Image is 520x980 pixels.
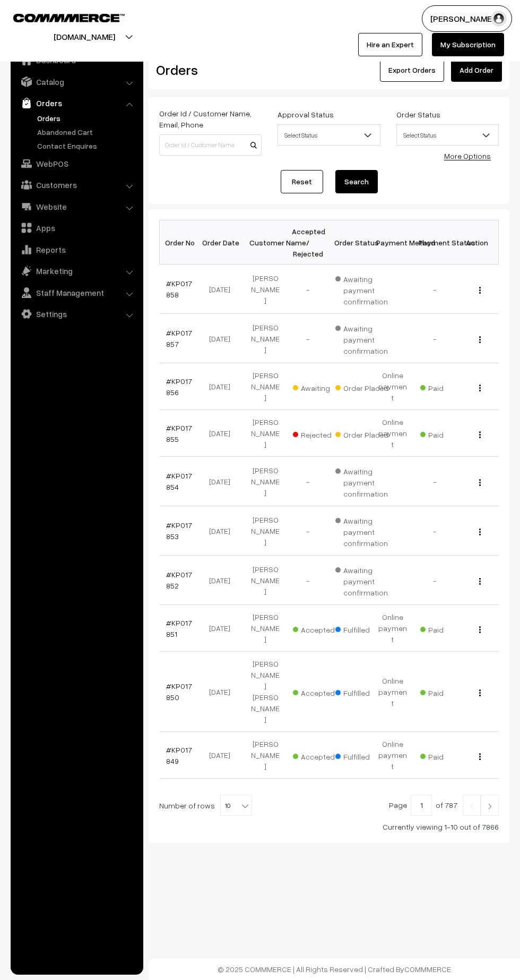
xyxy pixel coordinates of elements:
[13,240,140,259] a: Reports
[414,556,456,605] td: -
[456,220,499,265] th: Action
[202,457,244,506] td: [DATE]
[397,126,498,144] span: Select Status
[13,218,140,237] a: Apps
[16,23,152,50] button: [DOMAIN_NAME]
[166,377,192,397] a: #KP017856
[479,385,481,391] img: Menu
[244,314,287,363] td: [PERSON_NAME]
[244,652,287,732] td: [PERSON_NAME] [PERSON_NAME]
[278,124,380,146] span: Select Status
[244,506,287,556] td: [PERSON_NAME]
[278,109,334,120] label: Approval Status
[414,457,456,506] td: -
[414,314,456,363] td: -
[287,314,329,363] td: -
[202,410,244,457] td: [DATE]
[422,5,512,32] button: [PERSON_NAME]
[159,800,215,811] span: Number of rows
[335,748,388,762] span: Fulfilled
[287,556,329,605] td: -
[160,220,202,265] th: Order No
[491,11,507,27] img: user
[244,410,287,457] td: [PERSON_NAME]
[396,124,499,146] span: Select Status
[13,14,125,22] img: COMMMERCE
[293,380,346,394] span: Awaiting
[159,108,262,130] label: Order Id / Customer Name, Email, Phone
[335,562,388,598] span: Awaiting payment confirmation
[479,626,481,633] img: Menu
[13,304,140,323] a: Settings
[244,556,287,605] td: [PERSON_NAME]
[278,126,379,144] span: Select Status
[479,431,481,438] img: Menu
[371,410,414,457] td: Online payment
[244,220,287,265] th: Customer Name
[479,287,481,294] img: Menu
[420,621,473,635] span: Paid
[358,33,422,56] a: Hire an Expert
[436,800,457,809] span: of 787
[479,689,481,696] img: Menu
[202,363,244,410] td: [DATE]
[389,800,407,809] span: Page
[287,220,329,265] th: Accepted / Rejected
[34,140,140,151] a: Contact Enquires
[371,732,414,779] td: Online payment
[13,283,140,302] a: Staff Management
[13,11,106,23] a: COMMMERCE
[293,427,346,440] span: Rejected
[202,314,244,363] td: [DATE]
[420,748,473,762] span: Paid
[13,175,140,194] a: Customers
[479,753,481,760] img: Menu
[479,578,481,585] img: Menu
[335,427,388,440] span: Order Placed
[335,463,388,499] span: Awaiting payment confirmation
[414,265,456,314] td: -
[159,134,262,156] input: Order Id / Customer Name / Customer Email / Customer Phone
[414,220,456,265] th: Payment Status
[293,748,346,762] span: Accepted
[485,803,495,809] img: Right
[479,529,481,535] img: Menu
[420,380,473,394] span: Paid
[335,380,388,394] span: Order Placed
[202,506,244,556] td: [DATE]
[156,62,261,78] h2: Orders
[371,652,414,732] td: Online payment
[166,471,192,491] a: #KP017854
[371,363,414,410] td: Online payment
[281,170,323,193] a: Reset
[404,965,451,974] a: COMMMERCE
[202,605,244,652] td: [DATE]
[335,170,378,193] button: Search
[287,265,329,314] td: -
[13,72,140,91] a: Catalog
[467,803,476,809] img: Left
[220,795,252,816] span: 10
[479,479,481,486] img: Menu
[166,745,192,765] a: #KP017849
[380,58,444,82] button: Export Orders
[335,621,388,635] span: Fulfilled
[335,271,388,307] span: Awaiting payment confirmation
[13,197,140,216] a: Website
[244,605,287,652] td: [PERSON_NAME]
[420,685,473,698] span: Paid
[432,33,504,56] a: My Subscription
[34,113,140,124] a: Orders
[34,126,140,138] a: Abandoned Cart
[293,621,346,635] span: Accepted
[396,109,440,120] label: Order Status
[244,732,287,779] td: [PERSON_NAME]
[221,795,252,816] span: 10
[335,513,388,549] span: Awaiting payment confirmation
[479,336,481,343] img: Menu
[202,556,244,605] td: [DATE]
[335,320,388,356] span: Awaiting payment confirmation
[159,821,499,832] div: Currently viewing 1-10 out of 7866
[414,506,456,556] td: -
[335,685,388,698] span: Fulfilled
